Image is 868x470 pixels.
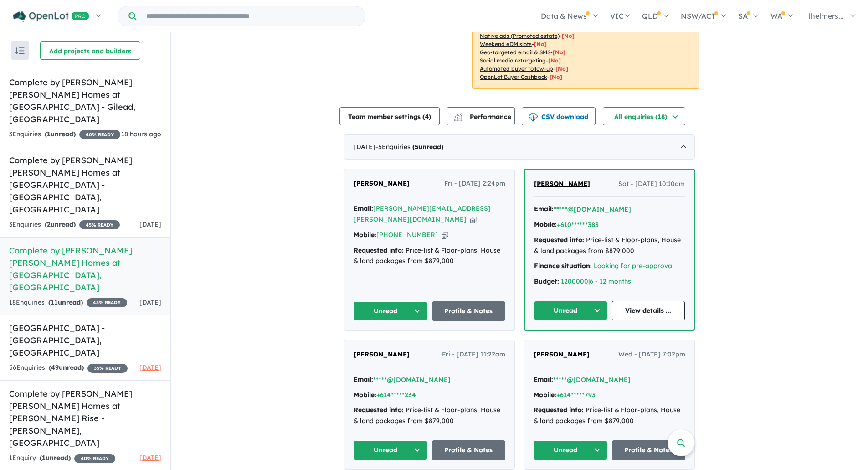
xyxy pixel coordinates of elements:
span: [PERSON_NAME] [354,179,410,187]
div: 1 Enquir y [9,453,115,464]
a: 1200000 [561,277,588,285]
a: Looking for pre-approval [594,262,674,270]
span: 49 [51,363,59,372]
img: download icon [529,113,538,122]
strong: Email: [534,375,553,383]
span: [DATE] [139,220,161,228]
span: [No] [553,49,565,56]
h5: [GEOGRAPHIC_DATA] - [GEOGRAPHIC_DATA] , [GEOGRAPHIC_DATA] [9,322,161,359]
span: 18 hours ago [121,130,161,138]
span: 1 [47,130,51,138]
strong: Finance situation: [534,262,592,270]
a: 6 - 12 months [590,277,631,285]
div: 56 Enquir ies [9,362,128,373]
strong: Mobile: [354,231,376,239]
a: [PERSON_NAME] [354,349,410,360]
h5: Complete by [PERSON_NAME] [PERSON_NAME] Homes at [PERSON_NAME] Rise - [PERSON_NAME] , [GEOGRAPHIC... [9,387,161,449]
span: 45 % READY [87,298,127,307]
div: Price-list & Floor-plans, House & land packages from $879,000 [354,245,505,267]
span: [No] [555,65,568,72]
u: Weekend eDM slots [480,41,532,47]
button: Add projects and builders [40,41,140,60]
a: Profile & Notes [432,440,506,460]
span: - 5 Enquir ies [375,143,443,151]
span: [DATE] [139,363,161,372]
u: Social media retargeting [480,57,546,64]
button: Unread [534,440,607,460]
button: Unread [354,301,427,321]
div: 3 Enquir ies [9,219,120,230]
strong: Budget: [534,277,559,285]
span: [PERSON_NAME] [534,350,590,358]
button: All enquiries (18) [603,107,685,125]
h5: Complete by [PERSON_NAME] [PERSON_NAME] Homes at [GEOGRAPHIC_DATA] - [GEOGRAPHIC_DATA] , [GEOGRAP... [9,154,161,216]
strong: Requested info: [534,406,584,414]
img: sort.svg [15,47,25,54]
span: [DATE] [139,298,161,306]
span: 45 % READY [79,220,120,229]
button: Team member settings (4) [339,107,440,125]
strong: ( unread) [48,298,83,306]
span: [PERSON_NAME] [534,180,590,188]
span: [No] [548,57,561,64]
a: [PERSON_NAME] [534,179,590,190]
strong: Requested info: [534,236,584,244]
img: bar-chart.svg [454,115,463,121]
span: lhelmers... [809,11,844,21]
span: Wed - [DATE] 7:02pm [618,349,685,360]
u: Automated buyer follow-up [480,65,553,72]
button: Copy [470,215,477,224]
span: 2 [47,220,51,228]
a: Profile & Notes [432,301,506,321]
button: Unread [534,301,607,320]
strong: ( unread) [40,454,71,462]
button: Copy [442,230,448,240]
h5: Complete by [PERSON_NAME] [PERSON_NAME] Homes at [GEOGRAPHIC_DATA] , [GEOGRAPHIC_DATA] [9,244,161,294]
span: 11 [51,298,58,306]
span: 35 % READY [87,364,128,373]
span: Fri - [DATE] 2:24pm [444,178,505,189]
span: 4 [425,113,429,121]
a: [PERSON_NAME] [354,178,410,189]
strong: ( unread) [49,363,84,372]
strong: Email: [354,375,373,383]
div: [DATE] [344,134,695,160]
span: [DATE] [139,454,161,462]
div: Price-list & Floor-plans, House & land packages from $879,000 [534,235,685,257]
span: [No] [550,73,562,80]
a: View details ... [612,301,685,320]
span: 1 [42,454,46,462]
span: [No] [534,41,547,47]
span: Performance [455,113,511,121]
a: Profile & Notes [612,440,686,460]
span: Sat - [DATE] 10:10am [618,179,685,190]
strong: Requested info: [354,246,404,254]
strong: ( unread) [45,220,76,228]
div: Price-list & Floor-plans, House & land packages from $879,000 [354,405,505,427]
span: 40 % READY [74,454,115,463]
span: [No] [562,32,575,39]
span: 40 % READY [79,130,120,139]
strong: ( unread) [45,130,76,138]
a: [PHONE_NUMBER] [376,231,438,239]
div: | [534,276,685,287]
div: 3 Enquir ies [9,129,120,140]
a: [PERSON_NAME] [534,349,590,360]
u: Native ads (Promoted estate) [480,32,560,39]
span: Fri - [DATE] 11:22am [442,349,505,360]
span: 5 [415,143,418,151]
strong: Mobile: [534,220,557,228]
h5: Complete by [PERSON_NAME] [PERSON_NAME] Homes at [GEOGRAPHIC_DATA] - Gilead , [GEOGRAPHIC_DATA] [9,76,161,125]
img: Openlot PRO Logo White [13,11,89,22]
button: Unread [354,440,427,460]
strong: Requested info: [354,406,404,414]
u: OpenLot Buyer Cashback [480,73,547,80]
u: Geo-targeted email & SMS [480,49,550,56]
strong: Mobile: [354,391,376,399]
img: line-chart.svg [454,113,462,118]
strong: Mobile: [534,391,556,399]
a: [PERSON_NAME][EMAIL_ADDRESS][PERSON_NAME][DOMAIN_NAME] [354,204,491,223]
